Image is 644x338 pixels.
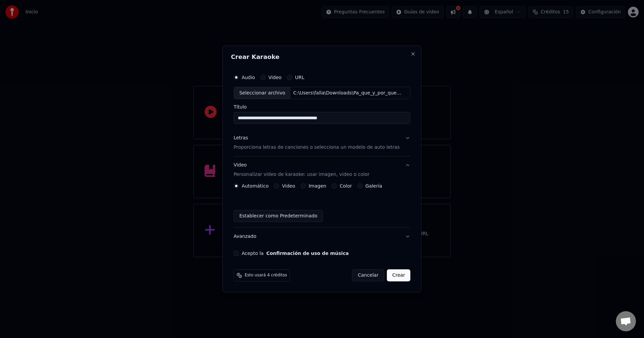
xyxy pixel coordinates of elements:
[340,184,352,188] label: Color
[233,210,323,222] button: Establecer como Predeterminado
[245,273,287,278] span: Esto usará 4 créditos
[233,135,248,142] div: Letras
[365,184,382,188] label: Galería
[231,54,413,60] h2: Crear Karaoke
[290,90,405,96] div: C:\Users\falla\Downloads\Pa_que_y_por_que__Los_Rancheritos_del_Topochico.mp3
[233,105,410,110] label: Título
[233,157,410,184] button: VideoPersonalizar video de karaoke: usar imagen, video o color
[282,184,295,188] label: Video
[233,130,410,156] button: LetrasProporciona letras de canciones o selecciona un modelo de auto letras
[241,184,268,188] label: Automático
[295,75,304,80] label: URL
[268,75,281,80] label: Video
[234,87,290,99] div: Seleccionar archivo
[266,251,349,256] button: Acepto la
[241,251,348,256] label: Acepto la
[352,269,384,281] button: Cancelar
[233,228,410,245] button: Avanzado
[241,75,255,80] label: Audio
[233,183,410,227] div: VideoPersonalizar video de karaoke: usar imagen, video o color
[233,144,399,151] p: Proporciona letras de canciones o selecciona un modelo de auto letras
[233,162,369,178] div: Video
[233,171,369,178] p: Personalizar video de karaoke: usar imagen, video o color
[309,184,326,188] label: Imagen
[387,269,410,281] button: Crear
